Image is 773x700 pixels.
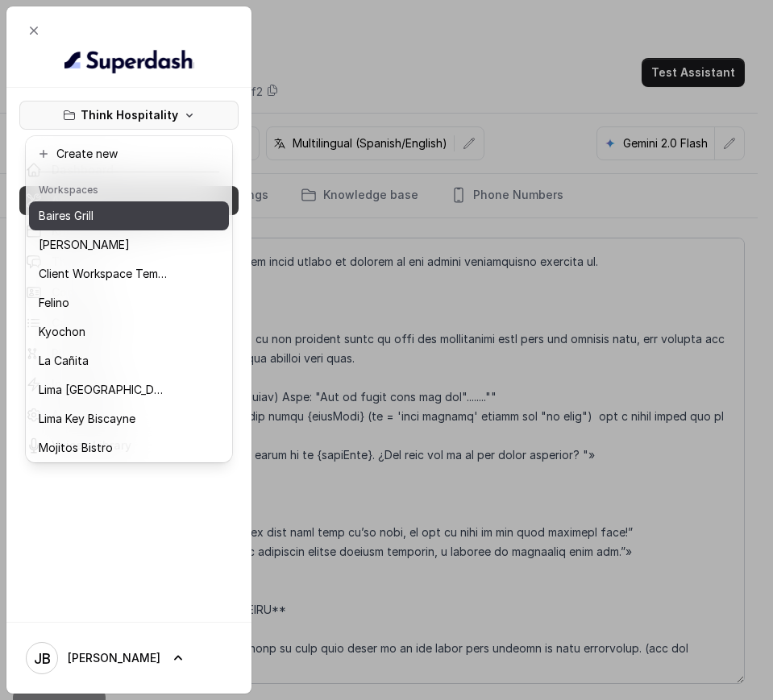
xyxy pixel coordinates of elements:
p: Gemini 2.0 Flash [623,135,708,151]
p: Multilingual (Spanish/English) [293,135,447,151]
p: Felino [39,293,69,313]
p: Mojitos Bistro [39,438,113,458]
button: Create new [29,139,229,168]
a: Phone Numbers [447,174,567,217]
p: Lima Key Biscayne [39,409,135,429]
p: [PERSON_NAME] [39,235,130,255]
div: Think Hospitality [26,136,232,462]
header: Workspaces [29,176,229,201]
svg: google logo [604,137,617,150]
textarea: # Loremipsum Dolo • Sitamet cons: Adipisci / Elitsed • Doeiusm tempo in utlabore: Etdo magnaa / E... [13,238,745,684]
a: Knowledge base [297,174,422,217]
p: Think Hospitality [81,106,178,125]
p: Client Workspace Template [39,264,168,284]
button: Think Hospitality [19,101,239,130]
button: Test Assistant [642,58,745,87]
nav: Tabs [13,174,745,217]
p: Kyochon [39,322,85,342]
p: Baires Grill [39,206,94,226]
p: Lima [GEOGRAPHIC_DATA] [39,380,168,400]
p: La Cañita [39,351,89,371]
